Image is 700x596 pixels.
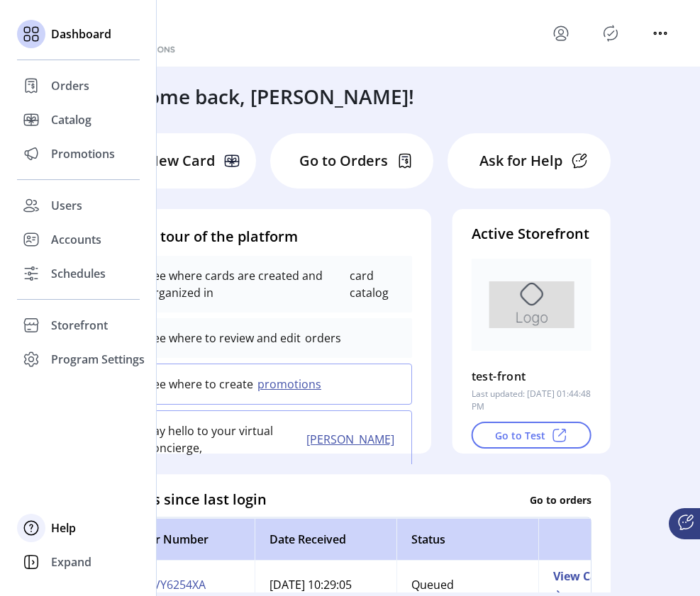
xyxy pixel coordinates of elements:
[51,197,82,214] span: Users
[51,519,76,536] span: Help
[147,330,301,347] p: See where to review and edit
[51,265,106,282] span: Schedules
[147,267,345,301] p: See where cards are created and organized in
[396,518,538,561] th: Status
[118,150,215,172] p: Add New Card
[112,489,267,510] h4: Orders since last login
[302,431,403,448] button: [PERSON_NAME]
[102,81,414,111] h3: Welcome back, [PERSON_NAME]!
[113,518,255,561] th: Order Number
[51,145,115,162] span: Promotions
[301,330,341,347] p: orders
[51,111,91,128] span: Catalog
[649,22,672,45] button: menu
[472,422,591,449] button: Go to Test
[472,223,591,244] h4: Active Storefront
[51,351,145,368] span: Program Settings
[472,365,526,388] p: test-front
[147,422,302,456] p: Say hello to your virtual concierge,
[147,376,253,393] p: See where to create
[345,267,403,301] p: card catalog
[51,26,111,43] span: Dashboard
[599,22,622,45] button: Publisher Panel
[550,22,572,45] button: menu
[51,77,89,94] span: Orders
[255,518,396,561] th: Date Received
[253,376,330,393] button: promotions
[51,317,108,334] span: Storefront
[51,231,101,248] span: Accounts
[51,553,91,570] span: Expand
[530,492,591,507] p: Go to orders
[299,150,388,172] p: Go to Orders
[479,150,562,172] p: Ask for Help
[472,388,591,413] p: Last updated: [DATE] 01:44:48 PM
[112,226,412,247] h4: Take a tour of the platform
